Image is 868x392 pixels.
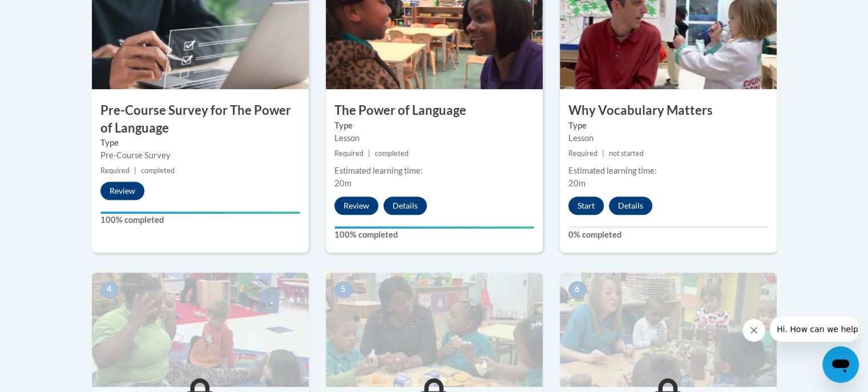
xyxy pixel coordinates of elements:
[334,197,378,215] button: Review
[100,214,300,226] label: 100% completed
[609,149,644,158] span: not started
[383,197,427,215] button: Details
[568,132,768,145] div: Lesson
[568,119,768,132] label: Type
[334,226,534,229] div: Your progress
[368,149,370,158] span: |
[100,149,300,162] div: Pre-Course Survey
[141,166,175,175] span: completed
[822,346,859,383] iframe: Button to launch messaging window
[92,273,309,387] img: Course Image
[568,178,586,188] span: 20m
[560,273,777,387] img: Course Image
[560,102,777,119] h3: Why Vocabulary Matters
[602,149,604,158] span: |
[100,182,144,200] button: Review
[134,166,136,175] span: |
[334,119,534,132] label: Type
[92,102,309,137] h3: Pre-Course Survey for The Power of Language
[100,211,300,214] div: Your progress
[770,317,859,342] iframe: Message from company
[334,132,534,145] div: Lesson
[568,149,597,158] span: Required
[326,102,543,119] h3: The Power of Language
[326,273,543,387] img: Course Image
[100,166,130,175] span: Required
[334,165,534,177] div: Estimated learning time:
[7,8,92,17] span: Hi. How can we help?
[334,229,534,241] label: 100% completed
[100,281,119,298] span: 4
[334,149,364,158] span: Required
[100,137,300,149] label: Type
[609,197,652,215] button: Details
[568,165,768,177] div: Estimated learning time:
[568,197,604,215] button: Start
[568,229,768,241] label: 0% completed
[375,149,409,158] span: completed
[334,178,352,188] span: 20m
[742,319,765,342] iframe: Close message
[334,281,353,298] span: 5
[568,281,587,298] span: 6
